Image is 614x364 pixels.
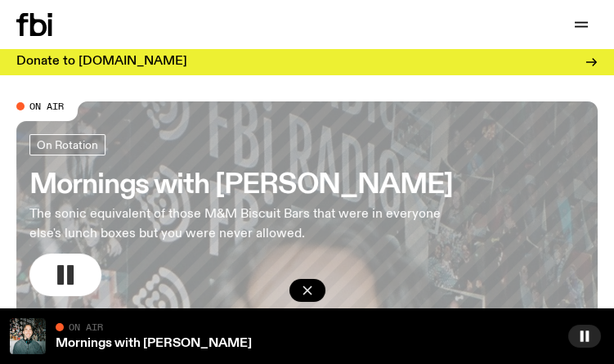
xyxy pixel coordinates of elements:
[10,318,46,354] img: Radio presenter Ben Hansen sits in front of a wall of photos and an fbi radio sign. Film photo. B...
[69,321,103,332] span: On Air
[29,204,448,244] p: The sonic equivalent of those M&M Biscuit Bars that were in everyone else's lunch boxes but you w...
[56,337,252,350] a: Mornings with [PERSON_NAME]
[16,56,187,68] h3: Donate to [DOMAIN_NAME]
[29,101,64,111] span: On Air
[29,134,453,296] a: Mornings with [PERSON_NAME]The sonic equivalent of those M&M Biscuit Bars that were in everyone e...
[37,138,98,151] span: On Rotation
[29,134,105,155] a: On Rotation
[29,172,453,198] h3: Mornings with [PERSON_NAME]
